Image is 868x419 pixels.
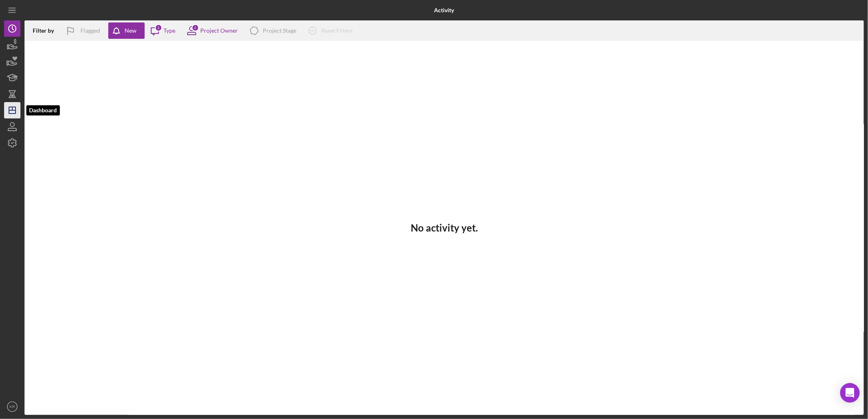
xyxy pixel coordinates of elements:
[263,27,296,34] div: Project Stage
[155,24,162,31] div: 3
[840,383,860,403] div: Open Intercom Messenger
[302,22,361,39] button: Reset Filters
[200,27,238,34] div: Project Owner
[108,22,145,39] button: New
[321,22,353,39] div: Reset Filters
[9,405,15,409] text: KR
[411,222,478,234] h3: No activity yet.
[33,27,60,34] div: Filter by
[434,7,454,13] b: Activity
[163,27,175,34] div: Type
[4,399,20,415] button: KR
[60,22,108,39] button: Flagged
[192,24,199,31] div: 2
[125,22,136,39] div: New
[81,22,100,39] div: Flagged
